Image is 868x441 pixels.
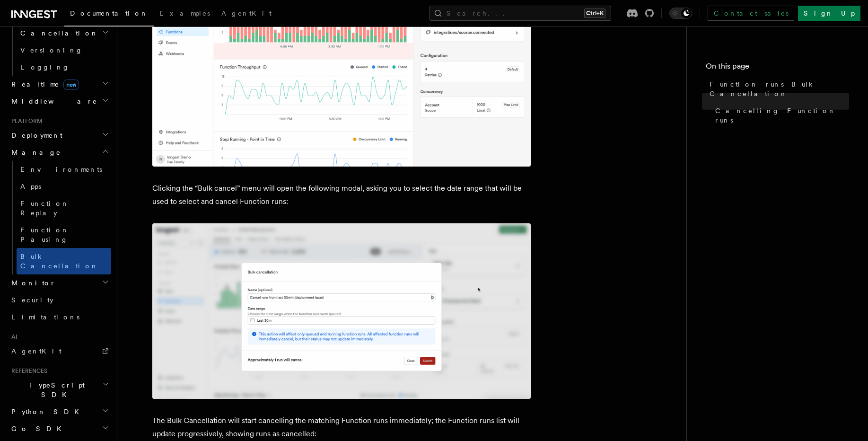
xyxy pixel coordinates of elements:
button: Middleware [8,93,111,110]
button: Search...Ctrl+K [430,6,611,21]
span: TypeScript SDK [8,380,102,399]
span: Logging [20,63,70,71]
a: Function Replay [17,195,111,221]
span: AI [8,333,18,341]
span: Function Replay [20,200,69,217]
span: Cancellation [17,28,98,38]
a: Function runs Bulk Cancellation [706,76,849,102]
span: Python SDK [8,407,85,416]
button: Toggle dark mode [669,8,692,19]
a: Examples [154,3,216,26]
kbd: Ctrl+K [584,9,605,18]
span: Apps [20,183,41,190]
button: Python SDK [8,403,111,420]
div: Manage [8,161,111,274]
span: Manage [8,148,61,157]
span: Environments [20,166,102,173]
a: Apps [17,178,111,195]
a: Sign Up [798,6,860,21]
a: Versioning [17,42,111,59]
span: Function runs Bulk Cancellation [710,79,849,98]
span: Limitations [11,313,79,321]
span: Monitor [8,278,56,288]
span: AgentKit [221,9,272,17]
a: Security [8,291,111,309]
a: Documentation [64,3,154,26]
a: AgentKit [8,343,111,360]
span: Function Pausing [20,226,69,243]
a: Limitations [8,309,111,326]
button: TypeScript SDK [8,377,111,403]
p: Clicking the “Bulk cancel” menu will open the following modal, asking you to select the date rang... [152,182,531,208]
h4: On this page [706,61,849,76]
span: Deployment [8,131,62,140]
a: AgentKit [216,3,277,26]
a: Environments [17,161,111,178]
span: Examples [159,9,210,17]
a: Logging [17,59,111,76]
a: Cancelling Function runs [711,102,849,129]
p: The Bulk Cancellation will start cancelling the matching Function runs immediately; the Function ... [152,414,531,441]
span: Versioning [20,46,83,54]
span: Platform [8,117,43,125]
span: new [63,79,79,90]
span: Security [11,296,53,304]
button: Cancellation [17,25,111,42]
span: Realtime [8,79,79,89]
span: AgentKit [11,347,61,355]
a: Function Pausing [17,221,111,248]
span: References [8,367,47,375]
a: Bulk Cancellation [17,248,111,274]
span: Middleware [8,97,97,106]
a: Contact sales [708,6,794,21]
button: Monitor [8,274,111,291]
span: Bulk Cancellation [20,253,98,270]
span: Cancelling Function runs [715,106,849,125]
button: Realtimenew [8,76,111,93]
button: Go SDK [8,420,111,437]
button: Deployment [8,127,111,144]
span: Go SDK [8,424,67,433]
span: Documentation [70,9,148,17]
img: The Bulk cancel modal is composed, from top to bottom, of an input to name the cancellation proce... [152,223,531,399]
button: Manage [8,144,111,161]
